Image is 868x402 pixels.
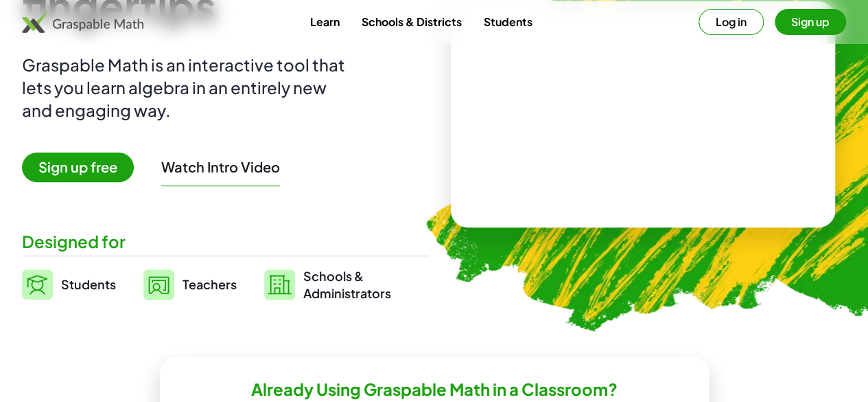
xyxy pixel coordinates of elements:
[251,379,618,400] h2: Already Using Graspable Math in a Classroom?
[298,9,350,34] a: Learn
[143,267,237,302] a: Teachers
[540,63,746,166] video: What is this? This is dynamic math notation. Dynamic math notation plays a central role in how Gr...
[264,267,391,302] a: Schools &Administrators
[22,153,134,182] span: Sign up free
[143,269,174,300] img: svg%3e
[161,158,280,176] button: Watch Intro Video
[22,230,429,253] div: Designed for
[350,9,472,34] a: Schools & Districts
[303,267,391,302] span: Schools & Administrators
[22,267,116,302] a: Students
[264,269,295,300] img: svg%3e
[472,9,543,34] a: Students
[22,269,53,300] img: svg%3e
[699,9,764,35] button: Log in
[22,54,351,122] div: Graspable Math is an interactive tool that lets you learn algebra in an entirely new and engaging...
[61,276,116,292] span: Students
[183,276,237,292] span: Teachers
[775,9,846,35] button: Sign up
